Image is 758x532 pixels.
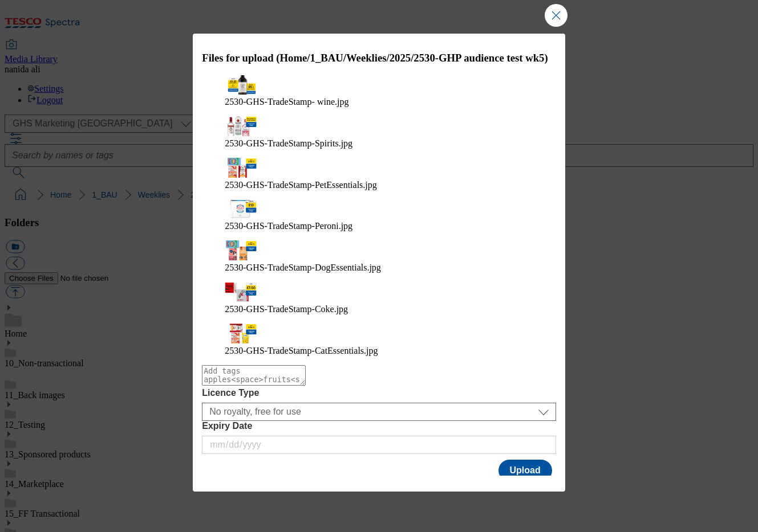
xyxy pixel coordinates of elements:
img: preview [225,158,259,178]
h3: Files for upload (Home/1_BAU/Weeklies/2025/2530-GHP audience test wk5) [202,52,556,64]
img: preview [225,116,259,136]
figcaption: 2530-GHS-TradeStamp-Peroni.jpg [225,221,533,231]
img: preview [225,324,259,343]
figcaption: 2530-GHS-TradeStamp-DogEssentials.jpg [225,263,533,273]
figcaption: 2530-GHS-TradeStamp- wine.jpg [225,97,533,107]
figcaption: 2530-GHS-TradeStamp-Coke.jpg [225,304,533,314]
button: Close Modal [545,4,568,27]
img: preview [225,282,259,302]
figcaption: 2530-GHS-TradeStamp-PetEssentials.jpg [225,180,533,190]
figcaption: 2530-GHS-TradeStamp-Spirits.jpg [225,138,533,149]
button: Upload [498,460,552,481]
div: Modal [193,34,565,492]
figcaption: 2530-GHS-TradeStamp-CatEssentials.jpg [225,346,533,356]
img: preview [225,240,259,260]
label: Expiry Date [202,421,556,431]
label: Licence Type [202,388,556,398]
img: preview [225,199,259,219]
img: preview [225,75,259,95]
